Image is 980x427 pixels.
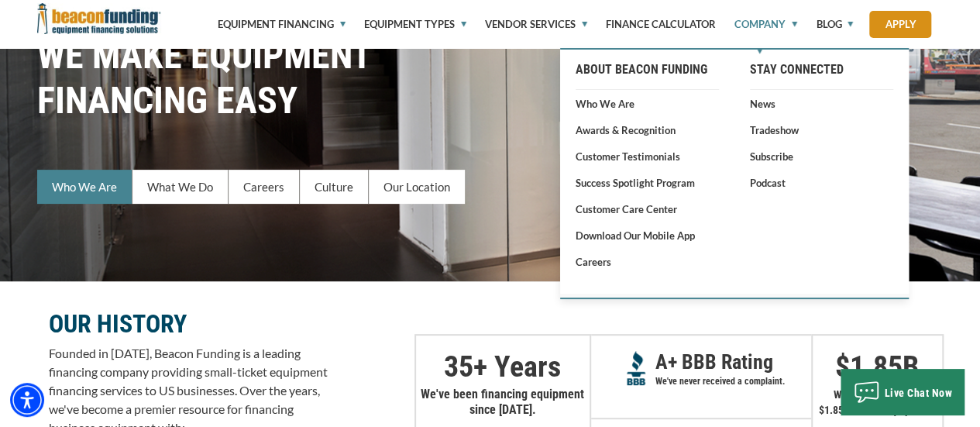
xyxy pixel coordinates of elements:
[750,122,893,138] a: Tradeshow
[813,387,942,418] p: We've financed over $ billion in equipment.
[576,254,719,270] a: Careers
[850,350,903,384] span: 1.85
[824,404,844,416] span: 1.85
[369,170,465,204] a: Our Location
[750,56,893,83] a: Stay Connected
[10,383,44,417] div: Accessibility Menu
[37,33,944,123] h1: WE MAKE EQUIPMENT FINANCING EASY
[300,170,369,204] a: Culture
[37,170,132,204] a: Who We Are
[37,12,161,24] a: Beacon Funding Corporation
[813,359,942,374] p: $ B
[750,96,893,112] a: News
[841,369,965,415] button: Live Chat Now
[884,387,952,399] span: Live Chat Now
[869,11,931,38] a: Apply
[576,201,719,217] a: Customer Care Center
[576,228,719,243] a: Download our Mobile App
[576,96,719,112] a: Who We Are
[627,351,646,385] img: A+ Reputation BBB
[655,374,811,389] p: We've never received a complaint.
[444,350,473,384] span: 35
[750,149,893,164] a: Subscribe
[576,175,719,191] a: Success Spotlight Program
[655,354,811,370] p: A+ BBB Rating
[576,122,719,138] a: Awards & Recognition
[132,170,229,204] a: What We Do
[229,170,300,204] a: Careers
[37,3,161,34] img: Beacon Funding Corporation
[576,56,719,83] a: About Beacon Funding
[49,315,328,333] p: OUR HISTORY
[416,359,590,374] p: + Years
[750,175,893,191] a: Podcast
[576,149,719,164] a: Customer Testimonials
